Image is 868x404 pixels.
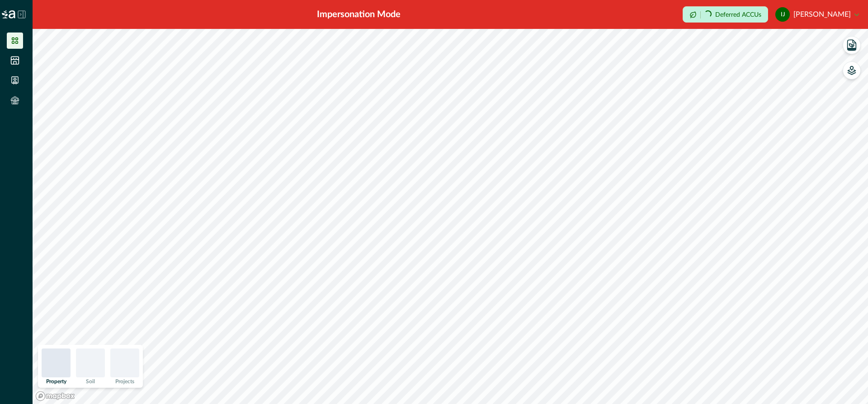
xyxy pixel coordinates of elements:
[317,8,401,21] div: Impersonation Mode
[715,11,761,18] p: Deferred ACCUs
[33,29,868,404] canvas: Map
[46,379,66,384] p: Property
[115,379,134,384] p: Projects
[35,391,75,401] a: Mapbox logo
[86,379,95,384] p: Soil
[775,4,859,25] button: ian james[PERSON_NAME]
[2,10,15,19] img: Logo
